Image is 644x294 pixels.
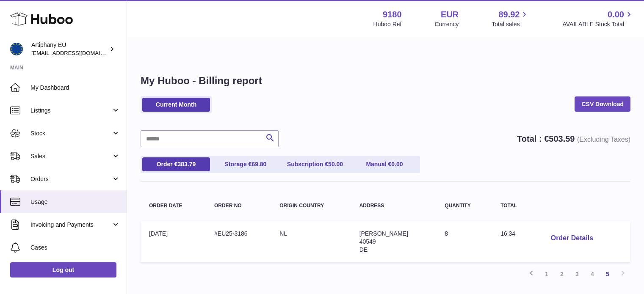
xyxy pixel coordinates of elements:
[383,9,402,20] strong: 9180
[492,20,529,28] span: Total sales
[141,74,630,88] h1: My Huboo - Billing report
[30,175,111,183] span: Orders
[436,221,492,262] td: 8
[206,221,271,262] td: #EU25-3186
[517,134,630,143] strong: Total : €
[391,161,403,168] span: 0.00
[252,161,266,168] span: 69.80
[600,267,615,282] a: 5
[30,84,120,92] span: My Dashboard
[281,157,349,171] a: Subscription €50.00
[500,230,515,237] span: 16.34
[141,195,206,217] th: Order Date
[435,20,459,28] div: Currency
[31,41,108,57] div: Artiphany EU
[212,157,279,171] a: Storage €69.80
[539,267,554,282] a: 1
[30,129,111,137] span: Stock
[10,43,23,55] img: artiphany@artiphany.eu
[544,230,600,247] button: Order Details
[359,230,408,237] span: [PERSON_NAME]
[141,221,206,262] td: [DATE]
[177,161,196,168] span: 383.79
[328,161,343,168] span: 50.00
[575,96,630,112] a: CSV Download
[562,9,634,28] a: 0.00 AVAILABLE Stock Total
[436,195,492,217] th: Quantity
[30,221,111,229] span: Invoicing and Payments
[142,157,210,171] a: Order €383.79
[585,267,600,282] a: 4
[10,262,116,278] a: Log out
[271,195,351,217] th: Origin Country
[577,136,630,143] span: (Excluding Taxes)
[498,9,520,20] span: 89.92
[271,221,351,262] td: NL
[206,195,271,217] th: Order no
[30,107,111,115] span: Listings
[31,49,124,56] span: [EMAIL_ADDRESS][DOMAIN_NAME]
[359,246,368,253] span: DE
[30,244,120,252] span: Cases
[30,152,111,160] span: Sales
[142,98,210,112] a: Current Month
[441,9,459,20] strong: EUR
[30,198,120,206] span: Usage
[608,9,624,20] span: 0.00
[492,9,529,28] a: 89.92 Total sales
[554,267,569,282] a: 2
[351,157,418,171] a: Manual €0.00
[359,238,376,245] span: 40549
[373,20,402,28] div: Huboo Ref
[562,20,634,28] span: AVAILABLE Stock Total
[492,195,536,217] th: Total
[569,267,585,282] a: 3
[351,195,437,217] th: Address
[549,134,575,143] span: 503.59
